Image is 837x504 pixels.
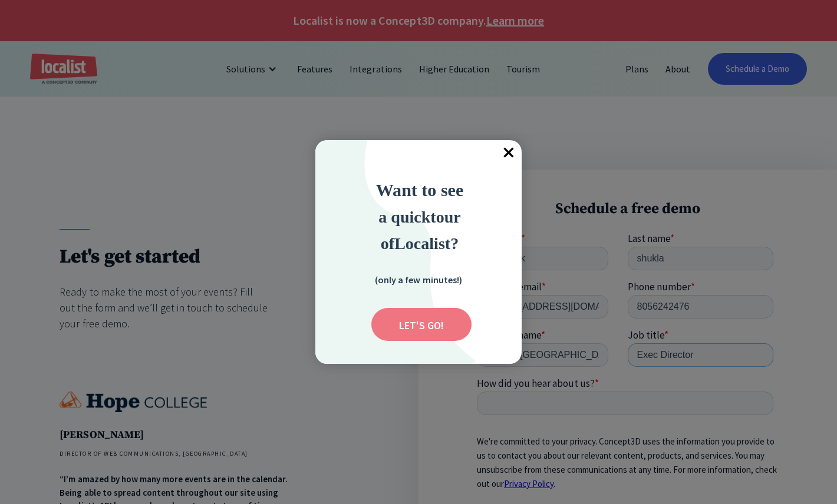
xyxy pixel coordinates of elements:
[375,274,462,286] strong: (only a few minutes!)
[496,140,522,166] div: Close popup
[343,177,496,256] div: Want to see a quick tour of Localist?
[151,96,187,109] span: Job title
[496,140,522,166] span: Close
[378,208,430,226] span: a quick
[430,208,444,226] strong: to
[27,246,77,257] a: Privacy Policy
[360,272,477,287] div: (only a few minutes!)
[376,180,464,200] strong: Want to see
[394,234,459,253] strong: Localist?
[151,48,214,61] span: Phone number
[190,288,301,314] input: Schedule a Demo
